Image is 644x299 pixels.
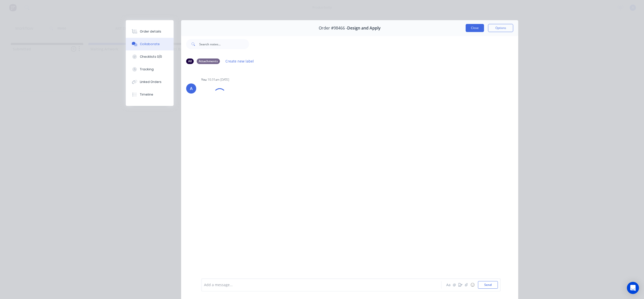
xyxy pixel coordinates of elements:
[186,58,194,64] div: All
[140,29,161,34] div: Order details
[197,58,220,64] div: Attachments
[347,26,381,31] span: Design and Apply
[140,67,154,72] div: Tracking
[140,42,160,46] div: Collaborate
[190,85,193,92] div: A
[445,282,451,288] button: Aa
[126,50,174,63] button: Checklists 0/0
[199,39,249,49] input: Search notes...
[126,88,174,101] button: Timeline
[126,25,174,38] button: Order details
[469,282,475,288] button: ☺
[140,54,162,59] div: Checklists 0/0
[319,26,347,31] span: Order #98466 -
[223,58,257,65] button: Create new label
[140,92,153,97] div: Timeline
[126,38,174,50] button: Collaborate
[478,281,498,289] button: Send
[201,77,207,82] div: You
[140,80,162,84] div: Linked Orders
[208,77,229,82] div: 10:31am [DATE]
[627,282,639,294] div: Open Intercom Messenger
[126,76,174,88] button: Linked Orders
[126,63,174,76] button: Tracking
[488,24,513,32] button: Options
[466,24,484,32] button: Close
[451,282,457,288] button: @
